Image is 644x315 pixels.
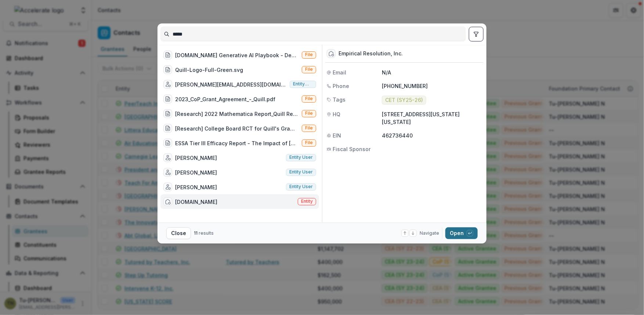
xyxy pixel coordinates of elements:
[305,140,313,145] span: File
[175,125,299,132] div: [Research] College Board RCT for Quill's Grammar and Language Tools - Quill Connect 2022.pdf
[194,230,198,236] span: 11
[469,27,484,41] button: toggle filters
[420,230,439,237] span: Navigate
[289,169,313,175] span: Entity user
[293,81,313,87] span: Entity user
[175,139,299,147] div: ESSA Tier III Efficacy Report - The Impact of [DOMAIN_NAME] on Student Language Skill Development...
[333,145,370,153] span: Fiscal Sponsor
[301,199,313,204] span: Entity
[199,230,214,236] span: results
[175,154,217,162] div: [PERSON_NAME]
[333,82,349,90] span: Phone
[382,110,482,126] p: [STREET_ADDRESS][US_STATE][US_STATE]
[175,110,299,118] div: [Research] 2022 Mathematica Report_Quill Reading for Evidence.pdf
[175,183,217,191] div: [PERSON_NAME]
[333,110,340,118] span: HQ
[382,69,482,76] p: N/A
[289,155,313,160] span: Entity user
[382,82,482,90] p: [PHONE_NUMBER]
[289,184,313,189] span: Entity user
[385,97,423,103] span: CET (SY25-26)
[175,169,217,176] div: [PERSON_NAME]
[305,67,313,72] span: File
[382,132,482,139] p: 462736440
[333,132,341,139] span: EIN
[305,96,313,101] span: File
[305,125,313,131] span: File
[305,52,313,57] span: File
[333,69,346,76] span: Email
[175,66,243,74] div: Quill-Logo-Full-Green.svg
[339,51,403,57] div: Empirical Resolution, Inc.
[175,95,275,103] div: 2023_CoP_Grant_Agreement_-_Quill.pdf
[175,198,217,206] div: [DOMAIN_NAME]
[175,81,287,88] div: [PERSON_NAME][EMAIL_ADDRESS][DOMAIN_NAME]
[166,227,191,239] button: Close
[175,51,299,59] div: [DOMAIN_NAME] Generative AI Playbook - Designing Ethical AI for All Learners.pdf
[333,96,345,103] span: Tags
[305,111,313,116] span: File
[445,227,478,239] button: Open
